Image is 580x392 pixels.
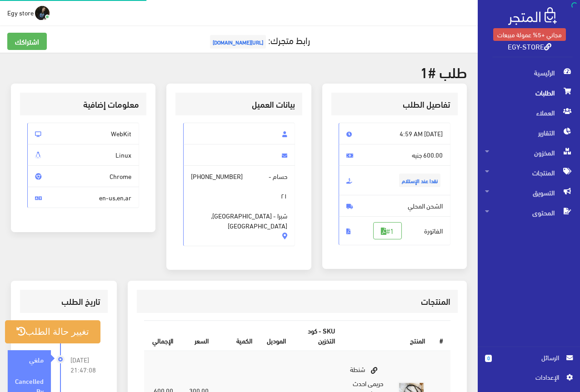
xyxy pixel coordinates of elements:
a: التقارير [478,123,580,143]
h3: تاريخ الطلب [27,297,100,306]
a: EGY-STORE [508,40,551,53]
span: التسويق [485,183,573,203]
h3: المنتجات [144,297,450,306]
th: الكمية [216,321,260,351]
span: المحتوى [485,203,573,223]
span: [DATE] 4:59 AM [339,123,450,144]
th: SKU - كود التخزين [293,321,342,351]
a: المحتوى [478,203,580,223]
th: المنتج [342,321,432,351]
th: الموديل [260,321,293,351]
span: en-us,en,ar [27,187,139,208]
a: اﻹعدادات [485,372,573,387]
a: #1 [373,222,402,239]
a: ... Egy store [7,5,50,20]
span: الطلبات [485,83,573,103]
span: 0 [485,355,492,362]
span: Chrome [27,165,139,187]
img: . [508,7,557,25]
h2: طلب #1 [11,64,467,79]
h3: معلومات إضافية [27,100,139,109]
span: المنتجات [485,163,573,183]
span: Linux [27,144,139,166]
a: 0 الرسائل [485,352,573,372]
span: العملاء [485,103,573,123]
a: اشتراكك [7,33,47,50]
span: ٢١ شبرا - [GEOGRAPHIC_DATA], [GEOGRAPHIC_DATA] [191,181,287,231]
strong: ملغي [29,354,44,364]
span: التقارير [485,123,573,143]
span: [URL][DOMAIN_NAME] [210,35,266,49]
span: الرسائل [499,352,559,362]
span: الشحن المحلي [339,195,450,217]
span: [DATE] 21:47:08 [70,355,100,375]
a: الرئيسية [478,63,580,83]
th: اﻹجمالي [144,321,181,351]
a: المنتجات [478,163,580,183]
a: العملاء [478,103,580,123]
h3: بيانات العميل [183,100,295,109]
a: الطلبات [478,83,580,103]
span: WebKit [27,123,139,144]
span: [PHONE_NUMBER] [191,171,243,181]
a: رابط متجرك:[URL][DOMAIN_NAME] [208,31,310,48]
button: تغيير حالة الطلب [5,320,100,343]
span: 600.00 جنيه [339,144,450,166]
span: الفاتورة [339,216,450,245]
a: مجاني +5% عمولة مبيعات [493,28,566,41]
span: الرئيسية [485,63,573,83]
span: نقدا عند الإستلام [399,174,440,187]
span: Egy store [7,7,34,18]
span: المخزون [485,143,573,163]
img: ... [35,6,50,20]
th: # [432,321,450,351]
a: المخزون [478,143,580,163]
span: حسام - [183,165,295,246]
th: السعر [180,321,216,351]
span: اﻹعدادات [492,372,559,382]
h3: تفاصيل الطلب [339,100,450,109]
